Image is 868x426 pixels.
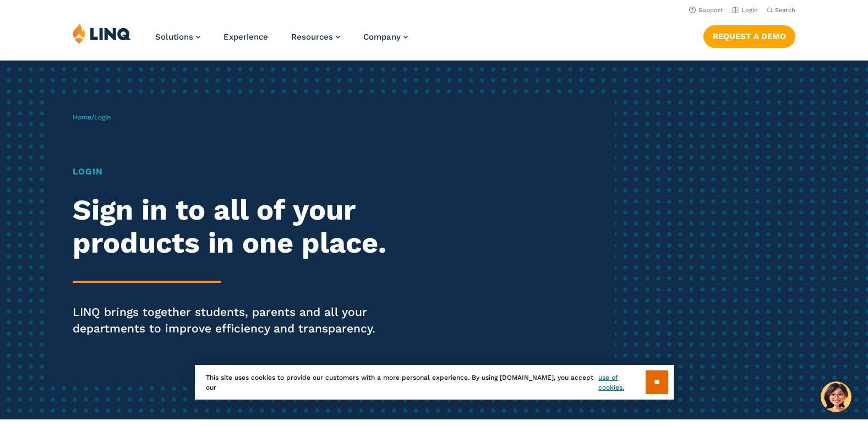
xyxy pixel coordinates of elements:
[195,365,674,400] div: This site uses cookies to provide our customers with a more personal experience. By using [DOMAIN...
[821,381,851,412] button: Hello, have a question? Let’s chat.
[155,23,408,59] nav: Primary Navigation
[291,32,340,42] a: Resources
[598,373,645,392] a: use of cookies.
[73,165,407,178] h1: Login
[155,32,200,42] a: Solutions
[291,32,333,42] span: Resources
[155,32,193,42] span: Solutions
[775,7,795,14] span: Search
[767,6,795,14] button: Open Search Bar
[363,32,408,42] a: Company
[363,32,401,42] span: Company
[73,304,407,337] p: LINQ brings together students, parents and all your departments to improve efficiency and transpa...
[73,113,91,121] a: Home
[703,25,795,47] a: Request a Demo
[223,32,268,42] a: Experience
[73,23,131,44] img: LINQ | K‑12 Software
[73,113,111,121] span: /
[703,23,795,47] nav: Button Navigation
[689,7,723,14] a: Support
[73,194,407,260] h2: Sign in to all of your products in one place.
[732,7,758,14] a: Login
[94,113,111,121] span: Login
